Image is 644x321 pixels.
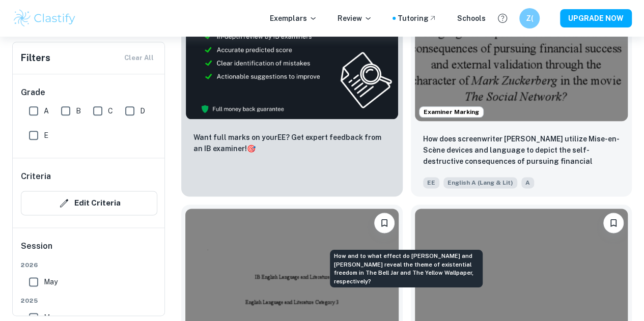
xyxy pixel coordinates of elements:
[140,105,145,116] span: D
[193,132,390,154] p: Want full marks on your EE ? Get expert feedback from an IB examiner!
[519,8,540,28] button: Z(
[419,107,483,116] span: Examiner Marking
[44,276,58,287] span: May
[374,213,395,233] button: Bookmark
[21,51,50,65] h6: Filters
[21,170,51,183] h6: Criteria
[423,133,620,168] p: How does screenwriter Aaron Sorkin utilize Mise-en-Scène devices and language to depict the self-...
[338,13,372,24] p: Review
[560,9,632,27] button: UPGRADE NOW
[21,296,157,305] span: 2025
[44,105,49,116] span: A
[443,177,517,188] span: English A (Lang & Lit)
[21,240,157,260] h6: Session
[44,130,48,141] span: E
[524,13,536,24] h6: Z(
[21,191,157,215] button: Edit Criteria
[108,105,113,116] span: C
[521,177,534,188] span: A
[12,8,77,28] img: Clastify logo
[494,10,511,27] button: Help and Feedback
[21,260,157,270] span: 2026
[398,13,437,24] a: Tutoring
[21,86,157,99] h6: Grade
[270,13,317,24] p: Exemplars
[603,213,624,233] button: Bookmark
[330,250,483,287] div: How and to what effect do [PERSON_NAME] and [PERSON_NAME] reveal the theme of existential freedom...
[76,105,81,116] span: B
[457,13,486,24] a: Schools
[247,144,256,153] span: 🎯
[423,177,439,188] span: EE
